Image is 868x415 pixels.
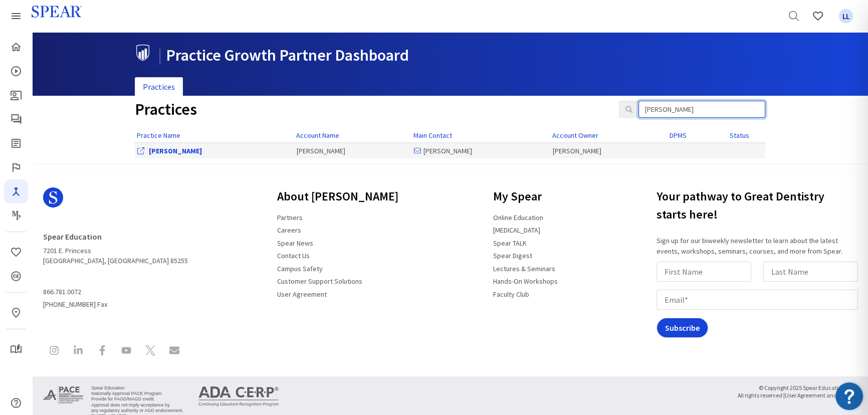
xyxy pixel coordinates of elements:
[158,45,162,65] span: |
[296,131,339,140] a: Account Name
[487,273,564,290] a: Hands-On Workshops
[91,396,183,402] li: Provide for FAGD/MAGD credit.
[738,384,857,399] small: © Copyright 2025 Spear Education, LLC All rights reserved |
[43,183,188,220] a: Spear Logo
[487,247,538,264] a: Spear Digest
[271,260,329,277] a: Campus Safety
[487,235,533,252] a: Spear TALK
[4,203,28,228] a: Masters Program
[137,131,180,140] a: Practice Name
[4,4,28,28] a: Spear Products
[91,391,183,396] li: Nationally Approval PACE Program
[271,273,368,290] a: Customer Support Solutions
[657,183,862,228] h3: Your pathway to Great Dentistry starts here!
[552,131,598,140] a: Account Owner
[4,155,28,179] a: Faculty Club Elite
[835,382,863,410] img: Resource Center badge
[271,209,309,226] a: Partners
[149,146,202,155] a: View Office Dashboard
[43,187,63,207] svg: Spear Logo
[4,264,28,288] a: CE Credits
[4,391,28,415] a: Help
[91,402,183,408] li: Approval does not imply acceptance by
[487,260,561,277] a: Lectures & Seminars
[4,131,28,155] a: Spear Digest
[43,228,108,246] a: Spear Education
[4,35,28,59] a: Home
[91,408,183,413] li: any regulatory authority or AGD endorsement.
[43,228,188,266] address: 7201 E. Princess [GEOGRAPHIC_DATA], [GEOGRAPHIC_DATA] 85255
[657,236,862,257] p: Sign up for our biweekly newsletter to learn about the latest events, workshops, seminars, course...
[4,240,28,264] a: Favorites
[271,247,316,264] a: Contact Us
[43,384,83,405] img: Approved PACE Program Provider
[91,339,113,364] a: Spear Education on Facebook
[552,146,665,156] div: [PERSON_NAME]
[198,386,279,406] img: ADA CERP Continuing Education Recognition Program
[135,45,758,64] h1: Practice Growth Partner Dashboard
[487,286,535,303] a: Faculty Club
[839,9,853,24] span: LL
[271,235,319,252] a: Spear News
[4,83,28,107] a: Patient Education
[487,183,564,210] h3: My Spear
[730,131,749,140] a: Status
[763,262,858,282] input: Last Name
[4,59,28,83] a: Courses
[271,183,404,210] h3: About [PERSON_NAME]
[297,146,409,156] div: [PERSON_NAME]
[413,131,452,140] a: Main Contact
[835,382,863,410] button: Open Resource Center
[806,4,830,28] a: Favorites
[657,290,858,310] input: Email*
[782,4,806,28] a: Search
[91,385,183,391] li: Spear Education
[657,318,708,338] input: Subscribe
[135,101,604,118] h1: Practices
[834,4,858,28] a: Favorites
[271,286,333,303] a: User Agreement
[487,222,546,239] a: [MEDICAL_DATA]
[67,339,89,364] a: Spear Education on LinkedIn
[487,209,549,226] a: Online Education
[135,77,183,97] a: Practices
[163,339,185,364] a: Contact Spear Education
[4,107,28,131] a: Spear Talk
[4,337,28,361] a: My Study Club
[43,284,87,301] a: 866.781.0072
[4,301,28,325] a: In-Person & Virtual
[139,339,161,364] a: Spear Education on X
[43,339,65,364] a: Spear Education on Instagram
[657,262,751,282] input: First Name
[414,146,547,156] div: [PERSON_NAME]
[638,101,765,118] input: Search Practices
[115,339,137,364] a: Spear Education on YouTube
[4,179,28,203] a: Navigator Pro
[43,284,188,309] span: [PHONE_NUMBER] Fax
[670,131,687,140] a: DPMS
[271,222,307,239] a: Careers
